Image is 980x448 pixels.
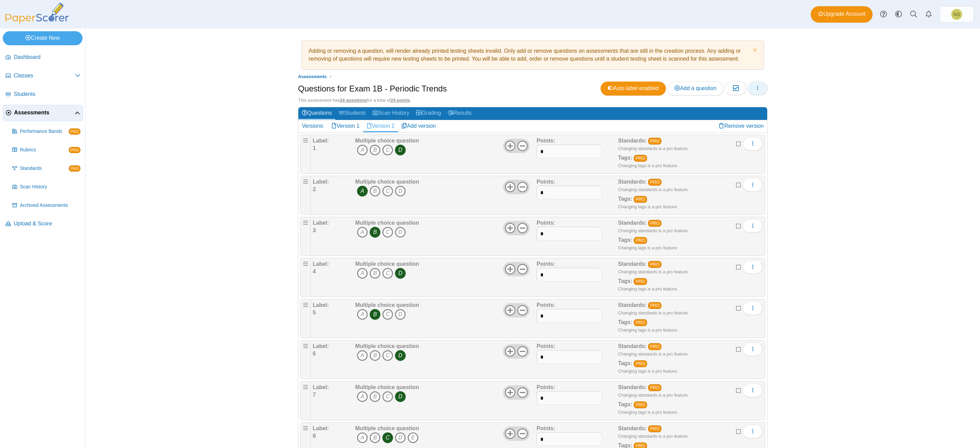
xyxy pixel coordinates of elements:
[357,432,368,443] i: A
[395,186,406,197] i: D
[355,220,419,226] b: Multiple choice question
[618,393,689,398] small: Changing standards is a pro feature.
[20,147,69,153] span: Rubrics
[618,278,632,284] b: Tags:
[20,184,80,190] span: Scan History
[408,432,418,443] i: E
[20,165,69,172] span: Standards
[537,302,555,308] b: Points:
[10,142,83,158] a: Rubrics PRO
[634,278,647,285] a: PRO
[537,425,555,431] b: Points:
[537,384,555,390] b: Points:
[634,155,647,162] a: PRO
[300,217,311,256] div: Drag handle
[648,220,661,227] a: PRO
[634,319,647,326] a: PRO
[648,302,661,309] a: PRO
[370,350,381,361] i: B
[369,107,413,120] a: Scan History
[715,120,767,132] a: Remove version
[618,302,647,308] b: Standards:
[382,268,393,279] i: C
[382,227,393,238] i: C
[608,85,659,91] span: Auto label enabled
[537,138,555,144] b: Points:
[14,72,75,79] span: Classes
[10,179,83,195] a: Scan History
[618,155,632,161] b: Tags:
[298,97,768,103] div: This assessment has for a total of .
[313,220,329,226] b: Label:
[355,138,419,144] b: Multiple choice question
[355,261,419,267] b: Multiple choice question
[10,197,83,214] a: Archived Assessments
[313,138,329,144] b: Label:
[618,146,689,151] small: Changing standards is a pro feature.
[305,44,760,66] div: Adding or removing a question, will render already printed testing sheets invalid. Only add or re...
[618,261,647,267] b: Standards:
[648,343,661,350] a: PRO
[335,107,369,120] a: Students
[313,302,329,308] b: Label:
[751,47,757,54] a: Dismiss notice
[328,120,363,132] a: Version 1
[953,12,960,17] span: Nathan Smith
[618,351,689,357] small: Changing standards is a pro feature.
[370,186,381,197] i: B
[357,268,368,279] i: A
[634,196,647,203] a: PRO
[313,269,316,274] b: 4
[14,220,80,227] span: Upload & Score
[648,179,661,186] a: PRO
[618,327,678,333] small: Changing tags is a pro feature.
[355,179,419,185] b: Multiple choice question
[370,391,381,402] i: B
[3,86,83,103] a: Students
[313,433,316,439] b: 8
[313,392,316,398] b: 7
[382,391,393,402] i: C
[3,3,71,24] img: PaperScorer
[743,219,763,233] button: More options
[355,343,419,349] b: Multiple choice question
[3,105,83,121] a: Assessments
[3,49,83,66] a: Dashboard
[395,350,406,361] i: D
[618,269,689,274] small: Changing standards is a pro feature.
[674,85,717,91] span: Add a question
[355,302,419,308] b: Multiple choice question
[298,74,327,79] span: Assessments
[313,351,316,357] b: 6
[537,179,555,185] b: Points:
[3,68,83,84] a: Classes
[382,145,393,155] i: C
[300,135,311,174] div: Drag handle
[340,98,367,103] u: 24 questions
[313,186,316,192] b: 2
[3,31,82,45] a: Create New
[355,425,419,431] b: Multiple choice question
[618,138,647,144] b: Standards:
[395,145,406,155] i: D
[357,309,368,320] i: A
[634,401,647,408] a: PRO
[618,286,678,291] small: Changing tags is a pro feature.
[357,145,368,155] i: A
[618,228,689,233] small: Changing standards is a pro feature.
[357,186,368,197] i: A
[395,268,406,279] i: D
[20,202,80,209] span: Archived Assessments
[743,343,763,356] button: More options
[300,381,311,420] div: Drag handle
[382,432,393,443] i: C
[390,98,410,103] u: 24 points
[355,384,419,390] b: Multiple choice question
[370,227,381,238] i: B
[634,237,647,244] a: PRO
[743,178,763,192] button: More options
[618,369,678,374] small: Changing tags is a pro feature.
[648,138,661,145] a: PRO
[618,319,632,325] b: Tags:
[395,432,406,443] i: D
